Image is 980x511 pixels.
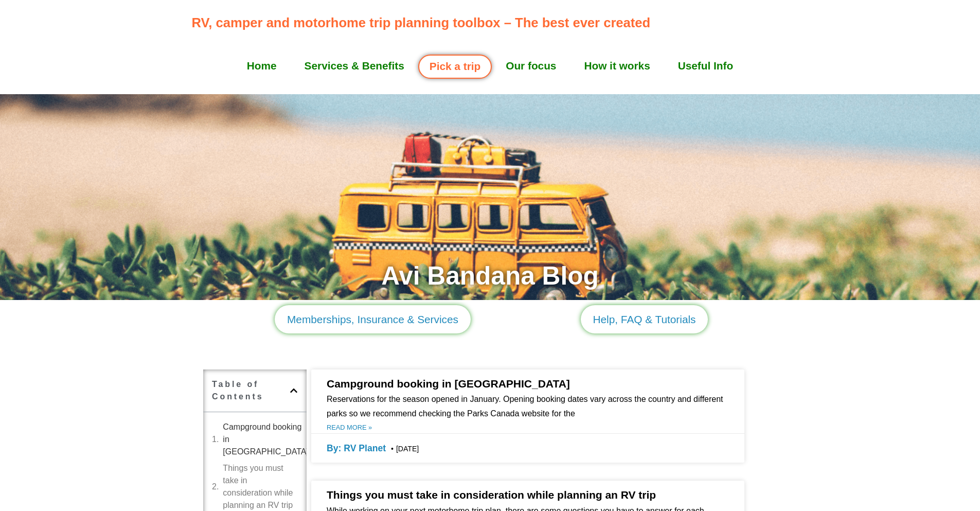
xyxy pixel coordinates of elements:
h4: Table of Contents [212,378,290,403]
a: Services & Benefits [291,53,418,79]
a: Help, FAQ & Tutorials [581,305,708,333]
a: Read more about Campground booking in Canada [327,422,372,432]
p: Reservations for the season opened in January. Opening booking dates vary across the country and ... [327,392,729,420]
a: Pick a trip [418,55,492,79]
div: Close table of contents [290,386,298,395]
a: Our focus [492,53,570,79]
nav: Menu [192,53,789,79]
a: Home [233,53,291,79]
h1: Avi Bandana Blog [182,257,799,295]
a: Things you must take in consideration while planning an RV trip [327,489,656,501]
a: How it works [570,53,664,79]
span: RV Planet [327,443,386,453]
p: RV, camper and motorhome trip planning toolbox – The best ever created [192,13,794,32]
a: Memberships, Insurance & Services [275,305,471,333]
a: Campground booking in [GEOGRAPHIC_DATA] [223,421,309,458]
span: Help, FAQ & Tutorials [593,311,696,327]
a: Campground booking in [GEOGRAPHIC_DATA] [327,378,570,390]
a: Useful Info [664,53,747,79]
span: Memberships, Insurance & Services [287,311,458,327]
span: [DATE] [388,445,419,453]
